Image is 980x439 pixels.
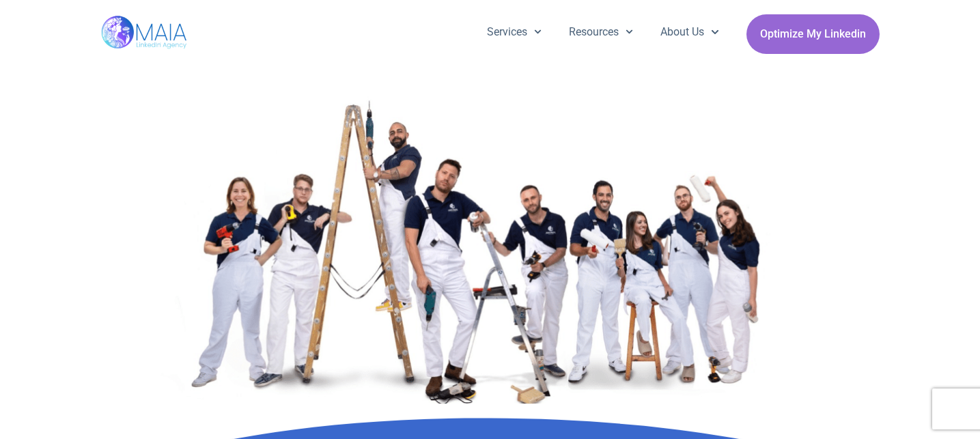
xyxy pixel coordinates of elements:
[473,14,733,50] nav: Menu
[473,14,555,50] a: Services
[555,14,647,50] a: Resources
[760,21,866,47] span: Optimize My Linkedin
[746,14,880,54] a: Optimize My Linkedin
[647,14,732,50] a: About Us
